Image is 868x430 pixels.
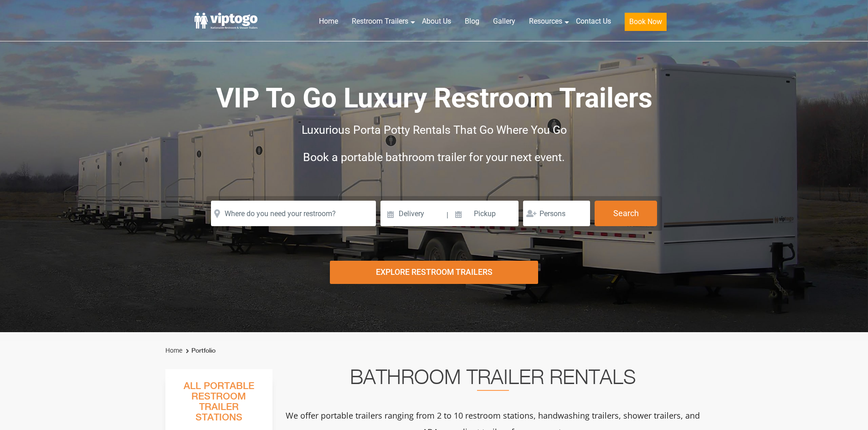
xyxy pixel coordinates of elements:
[302,123,567,137] span: Luxurious Porta Potty Rentals That Go Where You Go
[447,201,448,230] span: |
[285,369,701,391] h2: Bathroom Trailer Rentals
[523,201,590,226] input: Persons
[486,11,522,31] a: Gallery
[216,82,652,114] span: VIP To Go Luxury Restroom Trailers
[618,11,673,36] a: Book Now
[312,11,345,31] a: Home
[345,11,415,31] a: Restroom Trailers
[380,201,446,226] input: Delivery
[184,345,216,356] li: Portfolio
[165,347,182,354] a: Home
[211,201,376,226] input: Where do you need your restroom?
[415,11,458,31] a: About Us
[458,11,486,31] a: Blog
[330,261,538,284] div: Explore Restroom Trailers
[303,151,565,164] span: Book a portable bathroom trailer for your next event.
[625,13,667,31] button: Book Now
[450,201,519,226] input: Pickup
[569,11,618,31] a: Contact Us
[522,11,569,31] a: Resources
[595,201,657,226] button: Search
